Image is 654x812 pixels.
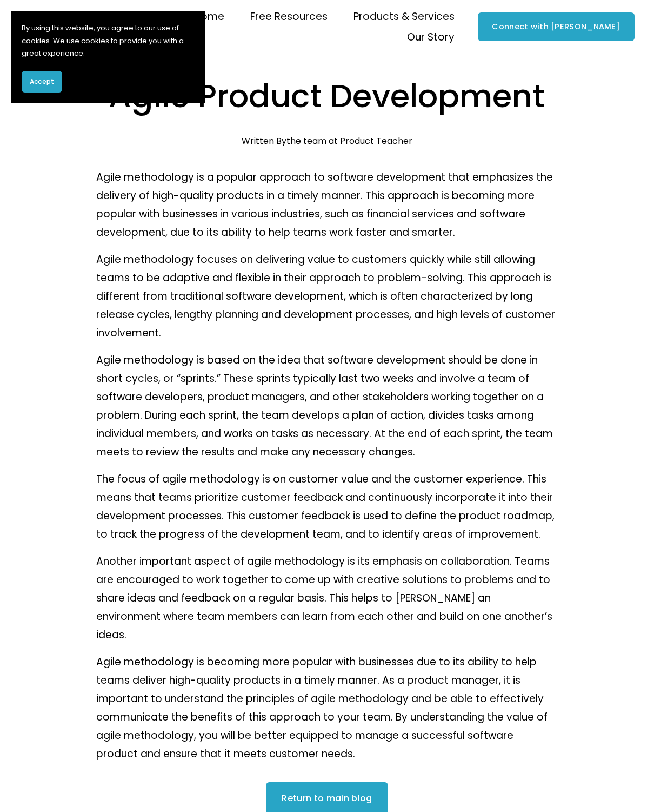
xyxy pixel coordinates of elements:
[96,168,557,242] p: Agile methodology is a popular approach to software development that emphasizes the delivery of h...
[407,28,455,47] span: Our Story
[286,135,412,147] a: the team at Product Teacher
[96,653,557,763] p: Agile methodology is becoming more popular with businesses due to its ability to help teams deliv...
[22,71,62,93] button: Accept
[242,136,412,146] div: Written By
[478,12,635,41] a: Connect with [PERSON_NAME]
[407,27,455,48] a: folder dropdown
[22,22,195,60] p: By using this website, you agree to our use of cookies. We use cookies to provide you with a grea...
[96,470,557,544] p: The focus of agile methodology is on customer value and the customer experience. This means that ...
[353,6,455,27] a: folder dropdown
[96,552,557,644] p: Another important aspect of agile methodology is its emphasis on collaboration. Teams are encoura...
[96,351,557,461] p: Agile methodology is based on the idea that software development should be done in short cycles, ...
[250,6,328,27] a: folder dropdown
[96,250,557,342] p: Agile methodology focuses on delivering value to customers quickly while still allowing teams to ...
[11,11,205,103] section: Cookie banner
[250,8,328,26] span: Free Resources
[194,6,224,27] a: Home
[353,8,455,26] span: Products & Services
[96,74,557,118] h1: Agile Product Development
[30,77,54,87] span: Accept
